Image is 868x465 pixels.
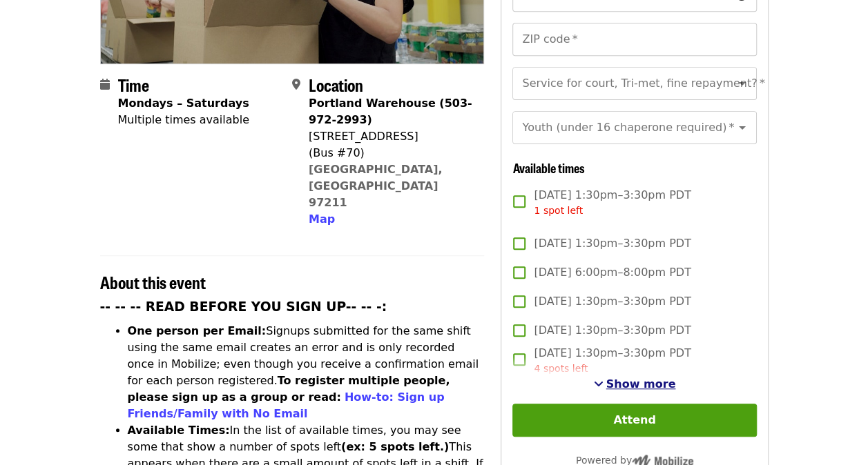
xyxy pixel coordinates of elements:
i: calendar icon [100,78,110,91]
span: [DATE] 1:30pm–3:30pm PDT [534,322,691,339]
span: Map [309,212,335,226]
button: See more timeslots [594,376,676,393]
span: [DATE] 1:30pm–3:30pm PDT [534,345,691,376]
span: Location [309,72,363,97]
strong: Available Times: [128,424,230,437]
div: (Bus #70) [309,145,473,161]
strong: One person per Email: [128,324,267,337]
a: How-to: Sign up Friends/Family with No Email [128,390,445,420]
span: About this event [100,270,206,294]
span: Time [118,72,149,97]
span: 1 spot left [534,205,583,216]
li: Signups submitted for the same shift using the same email creates an error and is only recorded o... [128,323,485,422]
button: Open [733,74,752,93]
div: Multiple times available [118,112,249,128]
span: 4 spots left [534,363,588,374]
button: Open [733,118,752,137]
button: Attend [512,404,756,437]
div: [STREET_ADDRESS] [309,128,473,145]
span: Show more [606,377,676,390]
span: [DATE] 1:30pm–3:30pm PDT [534,293,691,310]
span: [DATE] 6:00pm–8:00pm PDT [534,264,691,281]
span: [DATE] 1:30pm–3:30pm PDT [534,235,691,252]
strong: Mondays – Saturdays [118,97,249,110]
i: map-marker-alt icon [292,78,300,91]
button: Map [309,211,335,228]
strong: To register multiple people, please sign up as a group or read: [128,374,450,404]
strong: (ex: 5 spots left.) [341,440,449,453]
strong: Portland Warehouse (503-972-2993) [309,97,472,126]
input: ZIP code [512,23,756,56]
span: [DATE] 1:30pm–3:30pm PDT [534,187,691,218]
span: Available times [512,159,584,177]
a: [GEOGRAPHIC_DATA], [GEOGRAPHIC_DATA] 97211 [309,163,443,209]
strong: -- -- -- READ BEFORE YOU SIGN UP-- -- -: [100,299,387,314]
